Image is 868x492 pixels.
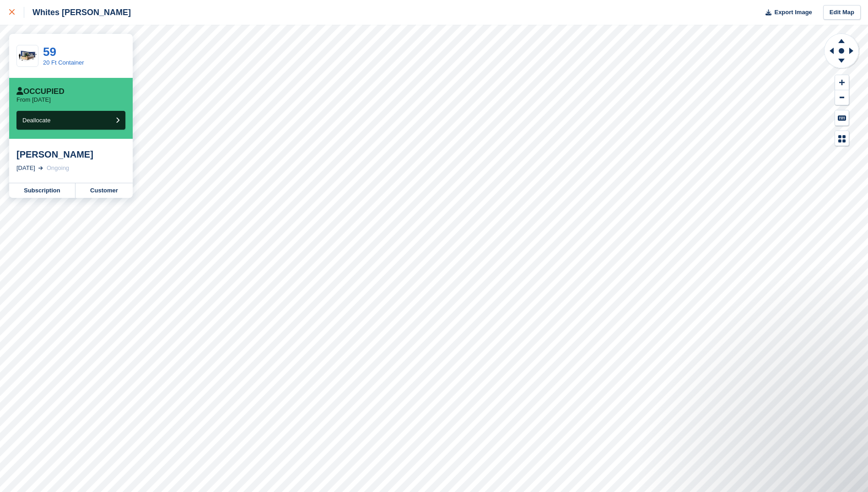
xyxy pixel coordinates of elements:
a: Subscription [9,183,75,198]
button: Keyboard Shortcuts [835,110,849,126]
button: Zoom In [835,75,849,90]
button: Export Image [760,5,812,20]
a: Edit Map [823,5,861,20]
div: Occupied [16,87,65,96]
button: Map Legend [835,131,849,146]
div: Whites [PERSON_NAME] [24,7,131,18]
span: Export Image [774,8,812,17]
div: [DATE] [16,164,35,173]
a: 20 Ft Container [43,59,84,66]
button: Zoom Out [835,90,849,105]
span: Deallocate [22,117,50,124]
a: 59 [43,45,56,59]
button: Deallocate [16,111,125,130]
div: Ongoing [47,164,69,173]
img: 20-ft-container%20(6).jpg [17,48,38,64]
p: From [DATE] [16,96,51,104]
img: arrow-right-light-icn-cde0832a797a2874e46488d9cf13f60e5c3a73dbe684e267c42b8395dfbc2abf.svg [38,166,43,170]
div: [PERSON_NAME] [16,149,125,160]
a: Customer [75,183,133,198]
